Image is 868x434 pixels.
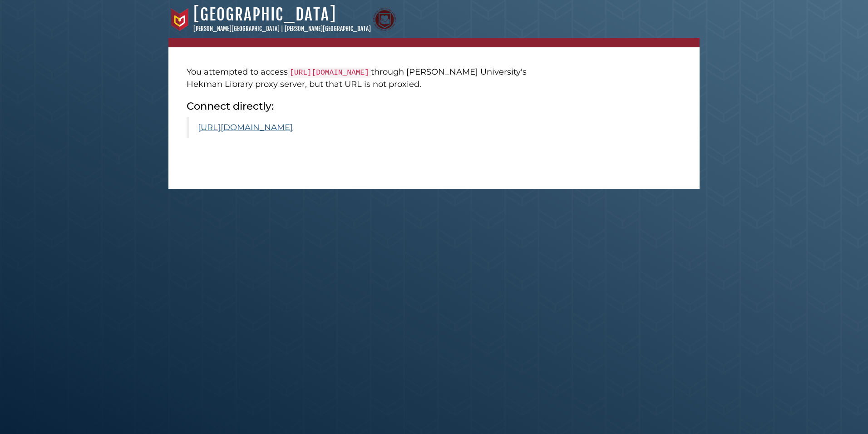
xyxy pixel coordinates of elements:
img: Calvin Theological Seminary [373,8,396,31]
p: You attempted to access through [PERSON_NAME] University's Hekman Library proxy server, but that ... [187,66,552,91]
p: [PERSON_NAME][GEOGRAPHIC_DATA] | [PERSON_NAME][GEOGRAPHIC_DATA] [193,25,371,34]
a: [GEOGRAPHIC_DATA] [193,5,336,25]
code: [URL][DOMAIN_NAME] [288,68,371,78]
nav: breadcrumb [168,38,700,47]
img: Calvin University [168,8,191,31]
h2: Connect directly: [187,100,552,112]
a: [URL][DOMAIN_NAME] [198,122,293,132]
